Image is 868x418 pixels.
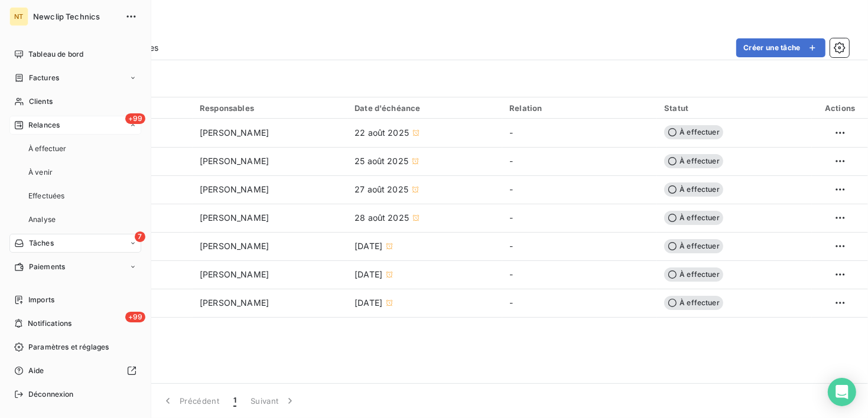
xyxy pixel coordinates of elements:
button: 1 [226,388,243,413]
span: Notifications [28,318,71,329]
span: Relances [28,120,60,130]
span: À effectuer [664,125,723,139]
button: Créer une tâche [736,38,825,57]
a: Aide [9,361,141,380]
span: 25 août 2025 [355,155,408,167]
span: 7 [135,231,145,242]
span: +99 [125,312,145,322]
span: Newclip Technics [33,12,118,21]
span: Tableau de bord [28,49,83,60]
div: Actions [819,103,861,113]
span: [PERSON_NAME] [200,240,269,252]
span: À effectuer [664,154,723,168]
span: Imports [28,295,54,305]
span: Clients [29,96,53,107]
td: - [502,260,657,289]
button: Suivant [243,388,303,413]
td: - [502,289,657,317]
span: 22 août 2025 [355,127,409,139]
div: Statut [664,103,805,113]
span: Effectuées [28,191,65,201]
span: 28 août 2025 [355,212,409,224]
span: Déconnexion [28,389,74,400]
span: À effectuer [664,182,723,197]
td: - [502,175,657,204]
span: 1 [233,395,236,407]
span: Analyse [28,214,56,225]
span: À venir [28,167,53,178]
td: - [502,147,657,175]
td: - [502,204,657,232]
span: [DATE] [355,269,382,280]
span: [PERSON_NAME] [200,269,269,280]
span: [PERSON_NAME] [200,212,269,224]
div: Relation [509,103,650,113]
span: À effectuer [664,267,723,282]
span: À effectuer [664,211,723,225]
span: [PERSON_NAME] [200,184,269,195]
span: [PERSON_NAME] [200,297,269,309]
span: [DATE] [355,297,382,309]
span: Paramètres et réglages [28,342,109,352]
span: [DATE] [355,240,382,252]
div: Open Intercom Messenger [828,378,856,406]
span: Paiements [29,262,65,272]
span: [PERSON_NAME] [200,155,269,167]
div: NT [9,7,28,26]
div: Responsables [200,103,340,113]
td: - [502,119,657,147]
span: À effectuer [664,296,723,310]
span: Aide [28,365,44,376]
span: [PERSON_NAME] [200,127,269,139]
span: Tâches [29,238,54,249]
span: +99 [125,113,145,124]
span: À effectuer [664,239,723,253]
button: Précédent [155,388,226,413]
div: Date d'échéance [355,103,495,113]
span: 27 août 2025 [355,184,408,195]
td: - [502,232,657,260]
span: À effectuer [28,143,67,154]
span: Factures [29,73,59,83]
